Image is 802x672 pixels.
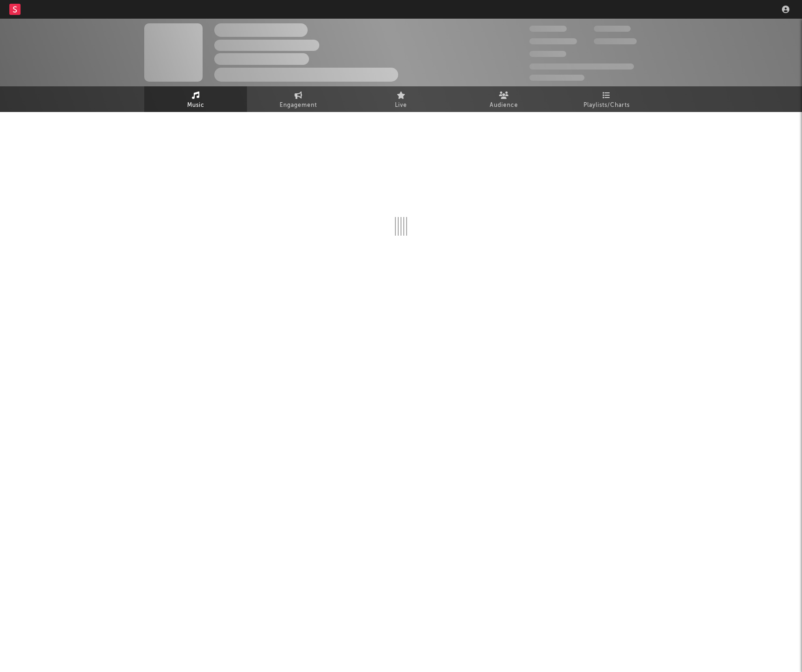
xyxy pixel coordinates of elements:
[395,100,407,111] span: Live
[529,75,584,81] span: Jump Score: 85.0
[529,63,634,70] span: 50,000,000 Monthly Listeners
[594,38,637,44] span: 1,000,000
[187,100,204,111] span: Music
[452,86,555,112] a: Audience
[529,26,567,32] span: 300,000
[280,100,317,111] span: Engagement
[350,86,452,112] a: Live
[247,86,350,112] a: Engagement
[490,100,518,111] span: Audience
[529,38,577,44] span: 50,000,000
[584,100,630,111] span: Playlists/Charts
[529,51,566,57] span: 100,000
[555,86,658,112] a: Playlists/Charts
[594,26,631,32] span: 100,000
[144,86,247,112] a: Music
